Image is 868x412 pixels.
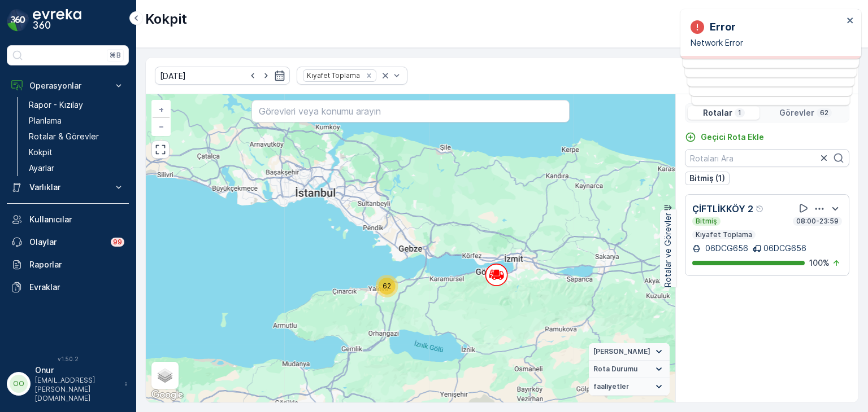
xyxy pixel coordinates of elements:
[149,388,186,402] img: Google
[113,238,122,247] p: 99
[7,208,129,231] a: Kullanıcılar
[29,99,83,111] p: Rapor - Kızılay
[756,204,765,213] div: Yardım Araç İkonu
[695,217,718,226] p: Bitmiş
[695,230,753,239] p: Kıyafet Toplama
[589,361,670,378] summary: Rota Durumu
[376,275,398,297] div: 62
[29,182,106,193] p: Varlıklar
[7,356,129,362] span: v 1.50.2
[303,70,362,81] div: Kıyafet Toplama
[779,107,814,119] p: Görevler
[710,19,736,35] p: Error
[149,388,186,402] a: Bu bölgeyi Google Haritalar'da açın (yeni pencerede açılır)
[24,144,129,160] a: Kokpit
[155,67,290,85] input: dd/mm/yyyy
[35,376,119,403] p: [EMAIL_ADDRESS][PERSON_NAME][DOMAIN_NAME]
[153,363,177,388] a: Layers
[29,163,54,174] p: Ayarlar
[10,375,28,393] div: OO
[24,97,129,113] a: Rapor - Kızılay
[33,9,81,32] img: logo_dark-DEwI_e13.png
[763,243,806,254] p: 06DCG656
[692,202,753,216] p: ÇİFTLİKKÖY 2
[35,365,119,376] p: Onur
[685,172,730,185] button: Bitmiş (1)
[7,176,129,199] button: Varlıklar
[29,282,124,293] p: Evraklar
[29,115,62,126] p: Planlama
[29,131,99,142] p: Rotalar & Görevler
[703,243,748,254] p: 06DCG656
[685,149,849,167] input: Rotaları Ara
[7,276,129,299] a: Evraklar
[153,101,170,118] a: Yakınlaştır
[7,74,129,97] button: Operasyonlar
[153,118,170,135] a: Uzaklaştır
[809,257,830,269] p: 100 %
[589,343,670,361] summary: [PERSON_NAME]
[159,104,164,114] span: +
[159,121,164,131] span: −
[593,382,629,391] span: faaliyetler
[363,71,375,80] div: Remove Kıyafet Toplama
[7,231,129,253] a: Olaylar99
[29,214,124,225] p: Kullanıcılar
[110,51,121,60] p: ⌘B
[593,365,637,374] span: Rota Durumu
[662,213,674,287] p: Rotalar ve Görevler
[251,100,569,122] input: Görevleri veya konumu arayın
[24,129,129,144] a: Rotalar & Görevler
[29,236,104,248] p: Olaylar
[701,132,764,143] p: Geçici Rota Ekle
[795,217,840,226] p: 08:00-23:59
[24,160,129,176] a: Ayarlar
[7,365,129,403] button: OOOnur[EMAIL_ADDRESS][PERSON_NAME][DOMAIN_NAME]
[145,10,187,28] p: Kokpit
[29,259,124,270] p: Raporlar
[819,108,830,117] p: 62
[847,16,854,27] button: close
[29,80,106,91] p: Operasyonlar
[7,9,29,32] img: logo
[589,378,670,396] summary: faaliyetler
[691,37,843,49] p: Network Error
[24,113,129,129] a: Planlama
[593,347,650,356] span: [PERSON_NAME]
[737,108,743,117] p: 1
[685,132,764,143] a: Geçici Rota Ekle
[383,282,391,290] span: 62
[689,173,725,184] p: Bitmiş (1)
[703,107,732,119] p: Rotalar
[7,253,129,276] a: Raporlar
[29,147,53,158] p: Kokpit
